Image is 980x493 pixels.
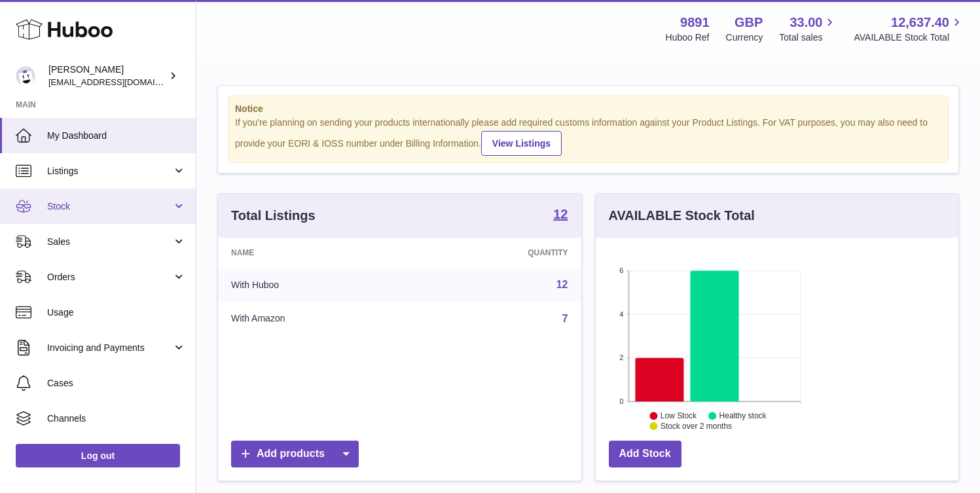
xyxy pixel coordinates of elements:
span: Orders [47,271,172,283]
span: [EMAIL_ADDRESS][DOMAIN_NAME] [48,77,192,87]
span: My Dashboard [47,130,186,142]
span: Total sales [779,31,837,44]
text: Low Stock [660,411,697,420]
th: Quantity [416,238,581,268]
span: 33.00 [789,14,822,31]
td: With Huboo [218,268,416,302]
a: 12 [553,208,568,223]
a: 7 [562,313,568,324]
text: 6 [619,266,623,274]
img: ro@thebitterclub.co.uk [16,66,35,86]
a: 33.00 Total sales [779,14,837,44]
a: Add products [231,441,359,467]
a: Add Stock [609,441,681,467]
th: Name [218,238,416,268]
text: 2 [619,354,623,361]
div: Currency [726,31,763,44]
a: Log out [16,444,180,467]
div: [PERSON_NAME] [48,64,166,88]
div: Huboo Ref [666,31,710,44]
strong: GBP [735,14,763,31]
span: Channels [47,412,186,425]
span: Invoicing and Payments [47,342,172,354]
div: If you're planning on sending your products internationally please add required customs informati... [235,117,941,156]
h3: AVAILABLE Stock Total [609,207,755,225]
text: 0 [619,397,623,405]
span: AVAILABLE Stock Total [854,31,964,44]
strong: Notice [235,103,941,115]
text: Stock over 2 months [660,422,731,431]
h3: Total Listings [231,207,316,225]
span: Cases [47,377,186,390]
td: With Amazon [218,302,416,336]
strong: 12 [553,208,568,221]
a: View Listings [481,131,562,156]
span: Sales [47,236,172,248]
text: 4 [619,310,623,318]
span: Stock [47,200,172,213]
strong: 9891 [680,14,710,31]
a: 12 [556,279,568,290]
span: 12,637.40 [891,14,949,31]
text: Healthy stock [719,411,767,420]
span: Usage [47,306,186,319]
a: 12,637.40 AVAILABLE Stock Total [854,14,964,44]
span: Listings [47,165,172,177]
